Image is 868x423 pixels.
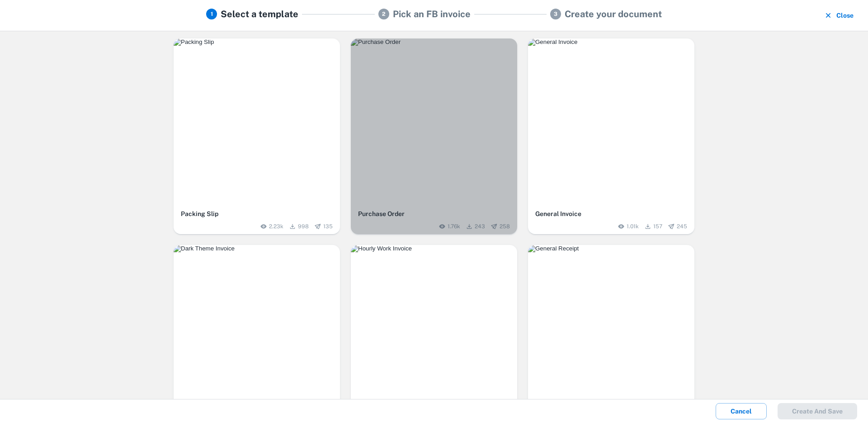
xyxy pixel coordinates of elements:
[393,7,471,21] h5: Pick an FB invoice
[298,222,309,231] span: 998
[448,222,460,231] span: 1.76k
[211,11,213,17] text: 1
[653,222,662,231] span: 157
[174,38,340,234] button: Packing SlipPacking Slip2.23k998135
[323,222,333,231] span: 135
[174,245,340,252] img: Dark Theme Invoice
[351,38,517,234] button: Purchase OrderPurchase Order1.76k243258
[181,209,333,219] h6: Packing Slip
[565,7,662,21] h5: Create your document
[351,245,517,252] img: Hourly Work Invoice
[358,209,510,219] h6: Purchase Order
[627,222,639,231] span: 1.01k
[351,38,517,46] img: Purchase Order
[677,222,687,231] span: 245
[822,7,857,24] button: Close
[535,209,687,219] h6: General Invoice
[500,222,510,231] span: 258
[716,403,767,419] button: Cancel
[528,38,694,234] button: General InvoiceGeneral Invoice1.01k157245
[174,38,340,46] img: Packing Slip
[528,38,694,46] img: General Invoice
[269,222,283,231] span: 2.23k
[528,245,694,252] img: General Receipt
[475,222,485,231] span: 243
[221,7,298,21] h5: Select a template
[554,11,557,17] text: 3
[382,11,386,17] text: 2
